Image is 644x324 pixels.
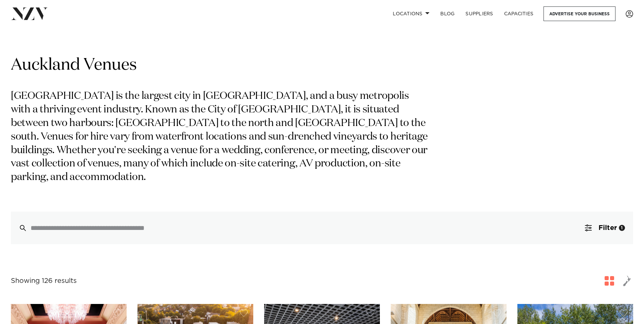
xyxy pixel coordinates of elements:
[577,212,633,244] button: Filter1
[499,6,539,21] a: Capacities
[435,6,460,21] a: BLOG
[11,55,633,76] h1: Auckland Venues
[460,6,498,21] a: SUPPLIERS
[599,224,617,231] span: Filter
[11,7,48,20] img: nzv-logo.png
[11,276,77,286] div: Showing 126 results
[387,6,435,21] a: Locations
[544,6,615,21] a: Advertise your business
[619,225,625,231] div: 1
[11,90,430,184] p: [GEOGRAPHIC_DATA] is the largest city in [GEOGRAPHIC_DATA], and a busy metropolis with a thriving...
